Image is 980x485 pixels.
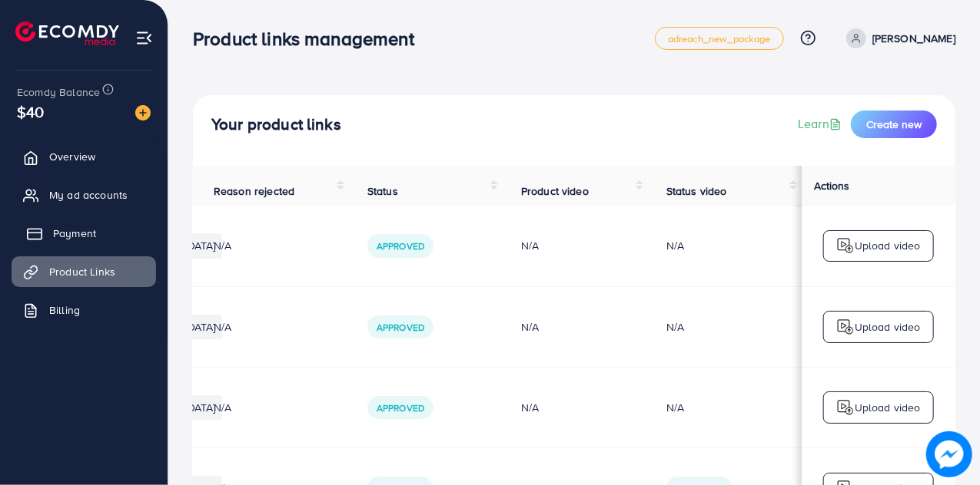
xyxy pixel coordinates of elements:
[866,117,922,132] span: Create new
[798,115,845,133] a: Learn
[855,398,921,417] p: Upload video
[12,256,156,287] a: Product Links
[193,28,427,50] h3: Product links management
[214,183,294,199] span: Reason rejected
[836,398,855,417] img: logo
[851,111,937,138] button: Create new
[666,319,684,335] div: N/A
[666,238,684,253] div: N/A
[214,400,231,415] span: N/A
[814,178,850,193] span: Actions
[521,183,589,199] span: Product video
[521,400,630,415] div: N/A
[53,226,96,241] span: Payment
[211,115,341,134] h4: Your product links
[214,238,231,253] span: N/A
[855,318,921,336] p: Upload video
[377,321,424,334] span: Approved
[17,84,100,100] span: Ecomdy Balance
[836,236,855,255] img: logo
[49,302,80,318] span: Billing
[872,29,955,48] p: [PERSON_NAME]
[521,238,630,253] div: N/A
[49,187,128,203] span: My ad accounts
[17,101,44,123] span: $40
[655,27,784,50] a: adreach_new_package
[135,105,151,120] img: image
[855,236,921,255] p: Upload video
[12,180,156,210] a: My ad accounts
[214,319,231,335] span: N/A
[49,149,95,164] span: Overview
[12,295,156,325] a: Billing
[666,400,684,415] div: N/A
[840,28,955,48] a: [PERSON_NAME]
[666,183,727,199] span: Status video
[377,401,424,414] span: Approved
[926,431,972,477] img: image
[521,319,630,335] div: N/A
[135,29,153,47] img: menu
[367,183,398,199] span: Status
[377,239,424,252] span: Approved
[49,264,115,279] span: Product Links
[12,218,156,249] a: Payment
[668,34,771,44] span: adreach_new_package
[836,318,855,336] img: logo
[12,141,156,172] a: Overview
[15,21,119,45] img: logo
